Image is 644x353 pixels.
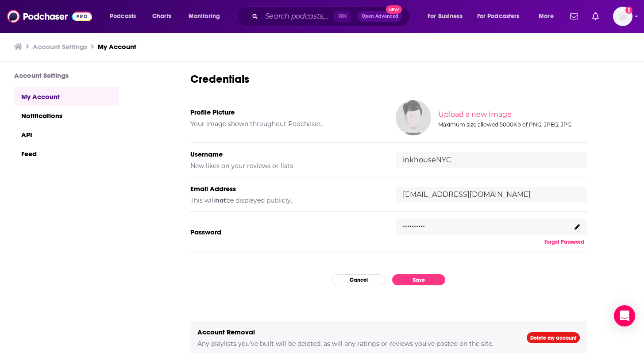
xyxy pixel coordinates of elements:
img: Podchaser - Follow, Share and Rate Podcasts [7,8,92,25]
a: My Account [14,87,119,106]
p: .......... [403,217,425,230]
a: API [14,125,119,144]
span: Podcasts [110,10,136,23]
button: Open AdvancedNew [358,11,402,22]
span: New [386,5,402,14]
span: For Business [428,10,463,23]
input: username [396,152,587,168]
h5: New likes on your reviews or lists [190,162,382,170]
a: Feed [14,144,119,163]
input: email [396,187,587,202]
button: open menu [104,9,147,23]
h3: Credentials [190,72,587,86]
input: Search podcasts, credits, & more... [262,9,334,23]
span: Charts [152,10,171,23]
button: Show profile menu [613,7,632,26]
button: Forgot Password [542,238,587,246]
h5: Email Address [190,184,382,193]
h5: This will be displayed publicly. [190,196,382,204]
button: open menu [471,9,532,23]
a: My Account [98,42,136,51]
img: Your profile image [396,100,431,135]
span: Logged in as inkhouseNYC [613,7,632,26]
span: Monitoring [189,10,220,23]
a: Account Settings [33,42,87,51]
h5: Any playlists you've built will be deleted, as will any ratings or reviews you've posted on the s... [197,340,513,348]
span: ⌘ K [334,11,351,22]
a: Charts [147,9,177,23]
span: For Podcasters [477,10,520,23]
h5: Username [190,150,382,158]
button: Save [392,274,445,285]
div: Maximum size allowed 5000Kb of PNG, JPEG, JPG [438,121,585,128]
h5: Your image shown throughout Podchaser. [190,120,382,128]
button: open menu [532,9,565,23]
span: More [539,10,554,23]
img: User Profile [613,7,632,26]
div: Search podcasts, credits, & more... [246,6,418,27]
h5: Password [190,228,382,236]
button: open menu [182,9,231,23]
h5: Profile Picture [190,108,382,116]
a: Notifications [14,106,119,125]
svg: Add a profile image [625,7,632,14]
a: Delete my account [527,332,580,343]
div: Open Intercom Messenger [614,305,635,326]
span: Open Advanced [362,14,398,19]
h5: Account Removal [197,328,513,336]
a: Show notifications dropdown [589,9,602,24]
b: not [215,196,226,204]
a: Show notifications dropdown [567,9,582,24]
button: Cancel [332,274,385,285]
h3: Account Settings [14,71,119,80]
button: open menu [421,9,474,23]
